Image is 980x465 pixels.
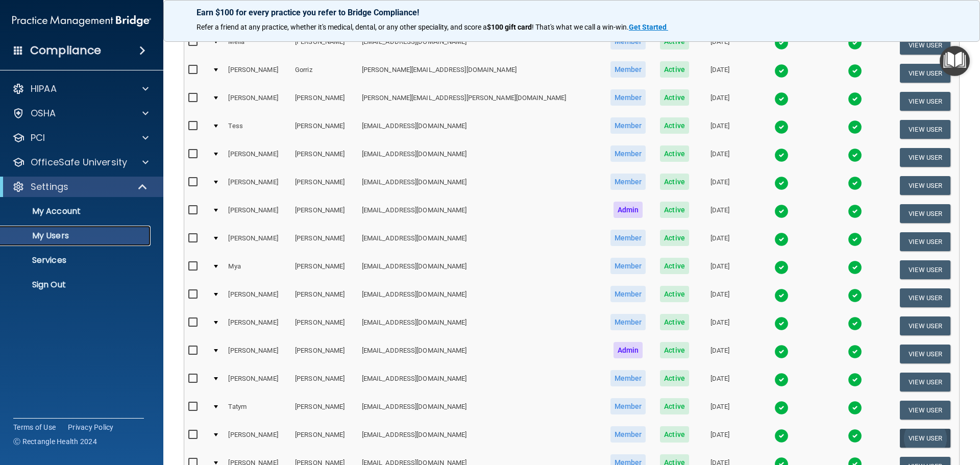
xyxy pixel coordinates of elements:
[358,143,603,172] td: [EMAIL_ADDRESS][DOMAIN_NAME]
[358,87,603,115] td: [PERSON_NAME][EMAIL_ADDRESS][PERSON_NAME][DOMAIN_NAME]
[197,8,947,17] p: Earn $100 for every practice you refer to Bridge Compliance!
[31,132,45,144] p: PCI
[291,284,358,312] td: [PERSON_NAME]
[774,288,789,303] img: tick.e7d51cea.svg
[610,398,646,414] span: Member
[358,172,603,200] td: [EMAIL_ADDRESS][DOMAIN_NAME]
[224,172,291,200] td: [PERSON_NAME]
[610,286,646,302] span: Member
[614,202,643,218] span: Admin
[358,312,603,340] td: [EMAIL_ADDRESS][DOMAIN_NAME]
[696,424,744,452] td: [DATE]
[358,396,603,424] td: [EMAIL_ADDRESS][DOMAIN_NAME]
[900,176,950,195] button: View User
[774,92,789,106] img: tick.e7d51cea.svg
[224,396,291,424] td: Tatym
[31,156,127,168] p: OfficeSafe University
[358,424,603,452] td: [EMAIL_ADDRESS][DOMAIN_NAME]
[774,429,789,443] img: tick.e7d51cea.svg
[660,342,689,358] span: Active
[358,284,603,312] td: [EMAIL_ADDRESS][DOMAIN_NAME]
[13,436,97,447] span: Ⓒ Rectangle Health 2024
[224,228,291,256] td: [PERSON_NAME]
[31,107,56,119] p: OSHA
[848,316,862,331] img: tick.e7d51cea.svg
[660,117,689,134] span: Active
[774,232,789,247] img: tick.e7d51cea.svg
[660,314,689,330] span: Active
[532,23,629,31] span: ! That's what we call a win-win.
[12,132,149,144] a: PCI
[224,368,291,396] td: [PERSON_NAME]
[696,143,744,172] td: [DATE]
[900,120,950,139] button: View User
[12,181,148,193] a: Settings
[610,370,646,386] span: Member
[610,174,646,190] span: Member
[7,255,146,265] p: Services
[900,401,950,420] button: View User
[358,228,603,256] td: [EMAIL_ADDRESS][DOMAIN_NAME]
[848,260,862,275] img: tick.e7d51cea.svg
[7,280,146,290] p: Sign Out
[31,181,68,193] p: Settings
[610,117,646,134] span: Member
[291,200,358,228] td: [PERSON_NAME]
[358,115,603,143] td: [EMAIL_ADDRESS][DOMAIN_NAME]
[696,59,744,87] td: [DATE]
[774,36,789,50] img: tick.e7d51cea.svg
[291,424,358,452] td: [PERSON_NAME]
[900,316,950,335] button: View User
[848,92,862,106] img: tick.e7d51cea.svg
[696,368,744,396] td: [DATE]
[660,89,689,106] span: Active
[291,340,358,368] td: [PERSON_NAME]
[224,115,291,143] td: Tess
[848,148,862,162] img: tick.e7d51cea.svg
[774,148,789,162] img: tick.e7d51cea.svg
[660,426,689,443] span: Active
[197,23,487,31] span: Refer a friend at any practice, whether it's medical, dental, or any other speciality, and score a
[291,87,358,115] td: [PERSON_NAME]
[696,31,744,59] td: [DATE]
[224,256,291,284] td: Mya
[660,286,689,302] span: Active
[13,422,56,432] a: Terms of Use
[224,424,291,452] td: [PERSON_NAME]
[774,401,789,415] img: tick.e7d51cea.svg
[610,230,646,246] span: Member
[660,230,689,246] span: Active
[774,204,789,218] img: tick.e7d51cea.svg
[610,61,646,78] span: Member
[774,176,789,190] img: tick.e7d51cea.svg
[848,176,862,190] img: tick.e7d51cea.svg
[848,373,862,387] img: tick.e7d51cea.svg
[660,61,689,78] span: Active
[660,174,689,190] span: Active
[848,36,862,50] img: tick.e7d51cea.svg
[900,64,950,83] button: View User
[848,64,862,78] img: tick.e7d51cea.svg
[291,31,358,59] td: [PERSON_NAME]
[610,426,646,443] span: Member
[7,206,146,216] p: My Account
[774,64,789,78] img: tick.e7d51cea.svg
[224,87,291,115] td: [PERSON_NAME]
[696,200,744,228] td: [DATE]
[660,398,689,414] span: Active
[358,59,603,87] td: [PERSON_NAME][EMAIL_ADDRESS][DOMAIN_NAME]
[660,145,689,162] span: Active
[696,228,744,256] td: [DATE]
[610,89,646,106] span: Member
[358,340,603,368] td: [EMAIL_ADDRESS][DOMAIN_NAME]
[610,145,646,162] span: Member
[291,59,358,87] td: Gorriz
[774,260,789,275] img: tick.e7d51cea.svg
[848,204,862,218] img: tick.e7d51cea.svg
[696,340,744,368] td: [DATE]
[848,401,862,415] img: tick.e7d51cea.svg
[224,143,291,172] td: [PERSON_NAME]
[660,202,689,218] span: Active
[900,260,950,279] button: View User
[224,31,291,59] td: Melia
